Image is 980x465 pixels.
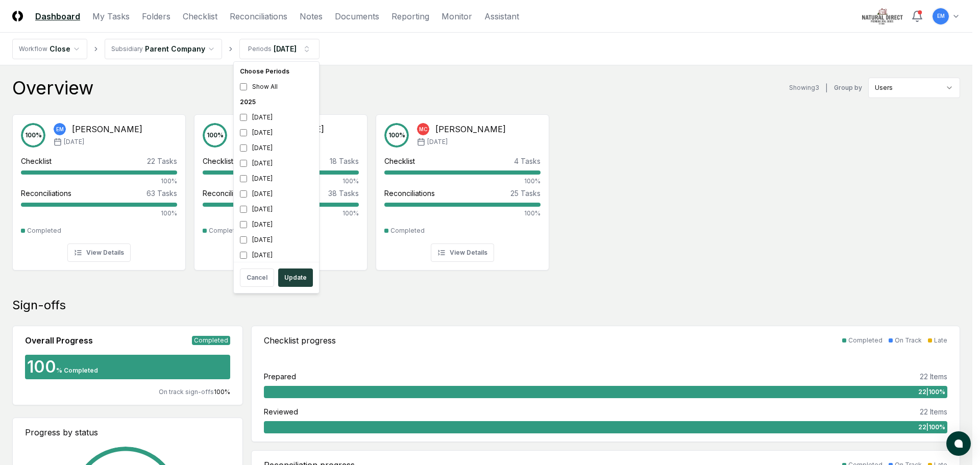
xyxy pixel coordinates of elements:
div: Choose Periods [236,64,317,79]
div: Show All [236,79,317,94]
div: [DATE] [236,156,317,171]
div: 2025 [236,94,317,110]
div: [DATE] [236,171,317,186]
button: Update [278,268,313,287]
div: [DATE] [236,248,317,263]
div: [DATE] [236,110,317,125]
div: [DATE] [236,125,317,140]
div: [DATE] [236,140,317,156]
div: [DATE] [236,186,317,202]
div: [DATE] [236,217,317,232]
div: [DATE] [236,202,317,217]
button: Cancel [240,268,274,287]
div: [DATE] [236,232,317,248]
